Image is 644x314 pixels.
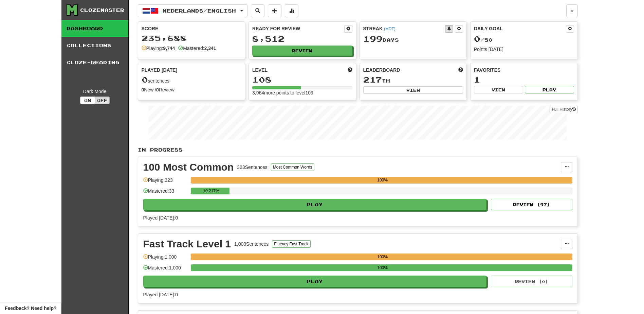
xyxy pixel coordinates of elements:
div: Day s [363,35,463,43]
div: 323 Sentences [237,164,268,171]
strong: 2,341 [204,46,216,51]
button: Review (97) [491,199,572,210]
span: This week in points, UTC [458,67,463,73]
div: 108 [252,75,352,84]
span: / 50 [474,37,493,43]
div: 100% [193,177,572,184]
span: 0 [142,75,148,84]
button: Fluency Fast Track [272,240,310,248]
button: View [363,86,463,94]
span: 199 [363,34,383,43]
button: On [80,97,95,104]
button: Off [95,97,110,104]
span: 217 [363,75,382,84]
div: 100% [193,264,572,271]
span: Open feedback widget [5,305,56,312]
a: Cloze-Reading [61,54,128,71]
a: Full History [550,106,577,113]
strong: 9,744 [163,46,175,51]
a: Collections [61,37,128,54]
button: Review (0) [491,276,572,287]
div: Dark Mode [67,88,123,95]
div: 100 Most Common [143,162,234,172]
p: In Progress [138,146,578,153]
a: Dashboard [61,20,128,37]
strong: 0 [156,87,159,92]
div: 1,000 Sentences [234,241,269,247]
div: 10.217% [193,188,230,194]
span: Leaderboard [363,67,400,73]
div: Clozemaster [80,7,124,14]
div: 8,512 [252,35,352,43]
span: Nederlands / English [163,8,236,14]
div: th [363,75,463,84]
div: sentences [142,75,242,84]
div: Playing: 323 [143,177,187,188]
strong: 0 [142,87,144,92]
button: More stats [285,4,298,17]
div: Streak [363,25,445,32]
button: Review [252,46,352,56]
span: Played [DATE] [142,67,178,73]
div: Playing: 1,000 [143,254,187,265]
span: Played [DATE]: 0 [143,292,178,297]
div: 1 [474,75,574,84]
span: Played [DATE]: 0 [143,215,178,221]
div: 235,688 [142,34,242,42]
span: 0 [474,34,480,43]
button: Add sentence to collection [268,4,281,17]
div: Mastered: 33 [143,188,187,199]
button: Play [143,276,487,287]
a: (MDT) [384,27,395,31]
div: 3,964 more points to level 109 [252,89,352,96]
div: Favorites [474,67,574,73]
button: Play [525,86,574,93]
div: Points [DATE] [474,46,574,53]
div: Fast Track Level 1 [143,239,231,249]
div: Score [142,25,242,32]
button: Nederlands/English [138,4,247,17]
div: Daily Goal [474,25,566,33]
span: Score more points to level up [348,67,352,73]
div: New / Review [142,86,242,93]
span: Level [252,67,268,73]
div: Mastered: 1,000 [143,264,187,276]
button: Play [143,199,487,210]
div: Ready for Review [252,25,344,32]
div: Mastered: [178,45,216,52]
button: Most Common Words [271,163,314,171]
button: Search sentences [251,4,264,17]
div: Playing: [142,45,175,52]
button: View [474,86,523,93]
div: 100% [193,254,572,260]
